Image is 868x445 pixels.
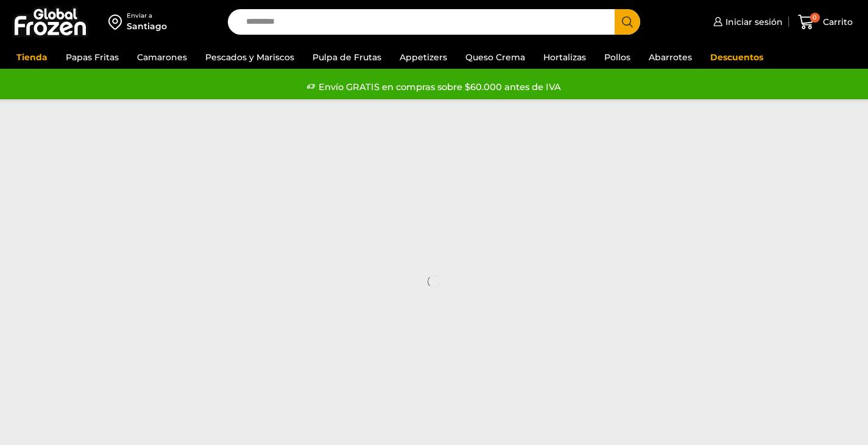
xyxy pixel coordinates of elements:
[127,20,167,32] div: Santiago
[810,13,820,23] span: 0
[704,46,769,69] a: Descuentos
[459,46,531,69] a: Queso Crema
[131,46,193,69] a: Camarones
[710,10,783,34] a: Iniciar sesión
[598,46,637,69] a: Pollos
[306,46,387,69] a: Pulpa de Frutas
[615,9,640,35] button: Search button
[10,46,54,69] a: Tienda
[820,16,853,28] span: Carrito
[795,8,856,37] a: 0 Carrito
[537,46,592,69] a: Hortalizas
[60,46,125,69] a: Papas Fritas
[127,12,167,20] div: Enviar a
[722,16,783,28] span: Iniciar sesión
[643,46,698,69] a: Abarrotes
[108,12,127,32] img: address-field-icon.svg
[393,46,453,69] a: Appetizers
[199,46,300,69] a: Pescados y Mariscos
